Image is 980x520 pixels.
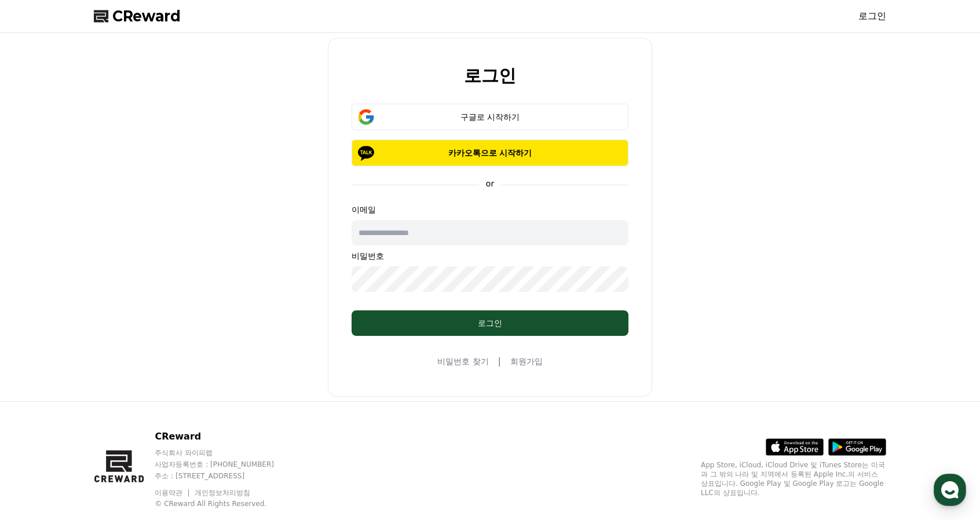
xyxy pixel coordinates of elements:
[510,356,543,367] a: 회원가입
[112,7,181,25] span: CReward
[498,354,501,368] span: |
[155,448,296,457] p: 주식회사 와이피랩
[352,104,628,130] button: 구글로 시작하기
[352,140,628,166] button: 카카오톡으로 시작하기
[195,489,250,497] a: 개인정보처리방침
[464,66,516,85] h2: 로그인
[155,489,191,497] a: 이용약관
[352,310,628,336] button: 로그인
[375,317,605,329] div: 로그인
[858,9,886,23] a: 로그인
[352,250,628,262] p: 비밀번호
[437,356,488,367] a: 비밀번호 찾기
[94,7,181,25] a: CReward
[368,111,612,123] div: 구글로 시작하기
[352,204,628,215] p: 이메일
[155,499,296,508] p: © CReward All Rights Reserved.
[479,178,501,189] p: or
[155,430,296,444] p: CReward
[155,471,296,481] p: 주소 : [STREET_ADDRESS]
[701,460,886,497] p: App Store, iCloud, iCloud Drive 및 iTunes Store는 미국과 그 밖의 나라 및 지역에서 등록된 Apple Inc.의 서비스 상표입니다. Goo...
[155,460,296,469] p: 사업자등록번호 : [PHONE_NUMBER]
[368,147,612,159] p: 카카오톡으로 시작하기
